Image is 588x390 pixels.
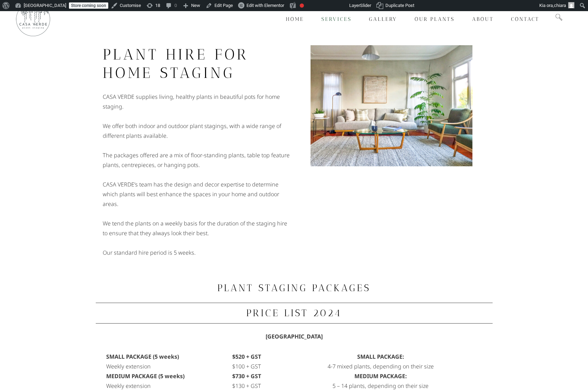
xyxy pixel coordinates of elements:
[103,150,291,170] p: The packages offered are a mix of floor-standing plants, table top feature plants, centrepieces, ...
[103,218,291,238] p: We tend the plants on a weekly basis for the duration of the staging hire to ensure that they alw...
[103,180,291,209] p: CASA VERDE’s team has the design and decor expertise to determine which plants will best enhance ...
[472,16,494,22] span: About
[282,361,479,371] p: 4-7 mixed plants, depending on their size
[311,45,472,166] img: Plant Hire
[69,2,108,9] a: Store coming soon
[354,372,407,380] b: MEDIUM PACKAGE:
[106,372,185,380] b: MEDIUM PACKAGE (5 weeks)
[266,333,323,340] span: [GEOGRAPHIC_DATA]
[310,1,349,10] img: Views over 48 hours. Click for more Jetpack Stats.
[106,353,179,360] b: SMALL PACKAGE (5 weeks)
[300,3,304,8] div: Focus keyphrase not set
[232,353,261,360] b: $520 + GST
[103,248,291,257] p: Our standard hire period is 5 weeks.
[103,92,291,111] p: CASA VERDE supplies living, healthy plants in beautiful pots for home staging.
[554,3,566,8] span: chiara
[286,16,304,22] span: Home
[225,361,261,371] p: $100 + GST
[369,16,397,22] span: Gallery
[103,45,291,82] h2: PLANT HIRE FOR HOME STAGING
[246,3,284,8] span: Edit with Elementor
[106,361,204,371] p: Weekly extension
[511,16,539,22] span: Contact
[103,121,291,141] p: We offer both indoor and outdoor plant stagings, with a wide range of different plants available.
[321,16,352,22] span: Services
[415,16,455,22] span: Our Plants
[99,281,489,295] h3: PLANT STAGING PACKAGES
[357,353,404,360] span: SMALL PACKAGE:
[232,372,261,380] b: $730 + GST
[99,307,489,320] h3: PRICE LIST 2024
